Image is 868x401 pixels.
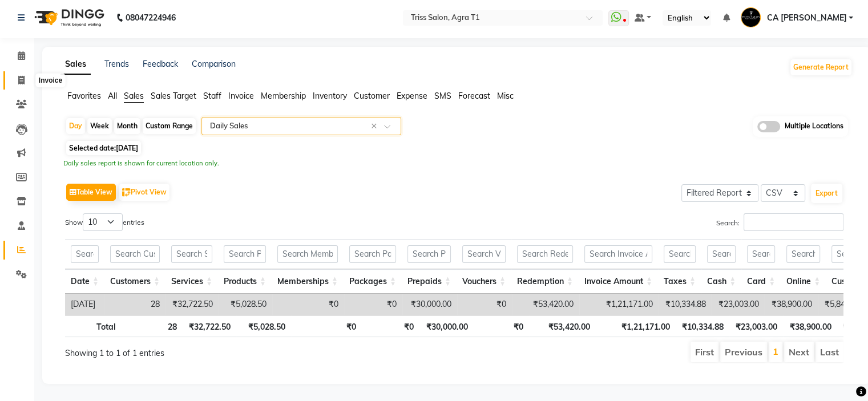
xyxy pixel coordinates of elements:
label: Search: [716,213,843,231]
button: Pivot View [119,184,169,201]
span: Membership [261,91,306,101]
input: Search Redemption [517,245,573,263]
th: Prepaids: activate to sort column ascending [402,269,457,294]
span: Sales [124,91,144,101]
td: 28 [104,294,165,315]
td: ₹30,000.00 [402,294,457,315]
input: Search Cash [707,245,736,263]
div: Daily sales report is shown for current location only. [63,159,850,168]
th: ₹1,21,171.00 [596,315,676,337]
th: Date: activate to sort column ascending [65,269,104,294]
td: ₹23,003.00 [712,294,765,315]
td: ₹38,900.00 [765,294,818,315]
td: ₹10,334.88 [659,294,712,315]
td: ₹5,028.50 [219,294,272,315]
th: Taxes: activate to sort column ascending [658,269,701,294]
th: Total [65,315,122,337]
a: 1 [773,346,778,357]
th: ₹0 [362,315,419,337]
button: Table View [66,184,116,201]
input: Search: [744,213,843,231]
span: Multiple Locations [785,121,843,132]
span: Clear all [371,120,381,132]
div: Showing 1 to 1 of 1 entries [65,341,380,359]
td: ₹0 [272,294,344,315]
td: ₹0 [457,294,512,315]
th: Packages: activate to sort column ascending [344,269,402,294]
td: ₹32,722.50 [165,294,219,315]
th: Customers: activate to sort column ascending [104,269,165,294]
a: Comparison [192,59,236,69]
img: CA Vineet Rana [741,7,761,27]
span: Invoice [228,91,254,101]
th: Vouchers: activate to sort column ascending [457,269,511,294]
input: Search Invoice Amount [584,245,652,263]
th: Services: activate to sort column ascending [165,269,218,294]
th: ₹38,900.00 [783,315,837,337]
input: Search Card [747,245,775,263]
th: ₹10,334.88 [676,315,729,337]
span: [DATE] [116,144,138,152]
th: ₹0 [291,315,362,337]
input: Search Memberships [277,245,338,263]
a: Trends [104,59,129,69]
input: Search Date [71,245,99,263]
a: Sales [60,54,91,75]
span: Staff [203,91,221,101]
input: Search Taxes [664,245,696,263]
th: ₹5,028.50 [236,315,290,337]
div: Week [87,118,112,134]
button: Export [811,184,842,203]
div: Invoice [36,74,65,87]
th: Redemption: activate to sort column ascending [511,269,579,294]
span: Favorites [67,91,101,101]
td: ₹1,21,171.00 [579,294,659,315]
input: Search Products [224,245,266,263]
th: ₹0 [474,315,529,337]
span: Forecast [458,91,490,101]
input: Search Prepaids [407,245,451,263]
th: ₹53,420.00 [529,315,596,337]
td: ₹53,420.00 [512,294,579,315]
th: Card: activate to sort column ascending [741,269,781,294]
span: Sales Target [151,91,196,101]
input: Search Customers [110,245,160,263]
td: ₹5,849.00 [818,294,866,315]
th: ₹32,722.50 [183,315,236,337]
img: logo [29,2,107,34]
input: Search Online [786,245,820,263]
input: Search Services [171,245,212,263]
th: ₹30,000.00 [419,315,474,337]
span: All [108,91,117,101]
span: Customer [354,91,390,101]
span: Selected date: [66,141,141,155]
span: Inventory [313,91,347,101]
th: ₹23,003.00 [729,315,783,337]
button: Generate Report [790,59,851,75]
div: Custom Range [143,118,196,134]
th: Online: activate to sort column ascending [781,269,826,294]
td: ₹0 [344,294,402,315]
a: Feedback [143,59,178,69]
th: Invoice Amount: activate to sort column ascending [579,269,658,294]
input: Search Packages [349,245,396,263]
img: pivot.png [122,188,131,197]
th: 28 [122,315,183,337]
div: Day [66,118,85,134]
span: CA [PERSON_NAME] [766,12,846,24]
input: Search Vouchers [462,245,506,263]
b: 08047224946 [126,2,176,34]
span: Expense [397,91,427,101]
span: SMS [434,91,451,101]
label: Show entries [65,213,144,231]
td: [DATE] [65,294,104,315]
th: Memberships: activate to sort column ascending [272,269,344,294]
span: Misc [497,91,514,101]
div: Month [114,118,140,134]
th: Products: activate to sort column ascending [218,269,272,294]
select: Showentries [83,213,123,231]
th: Cash: activate to sort column ascending [701,269,741,294]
